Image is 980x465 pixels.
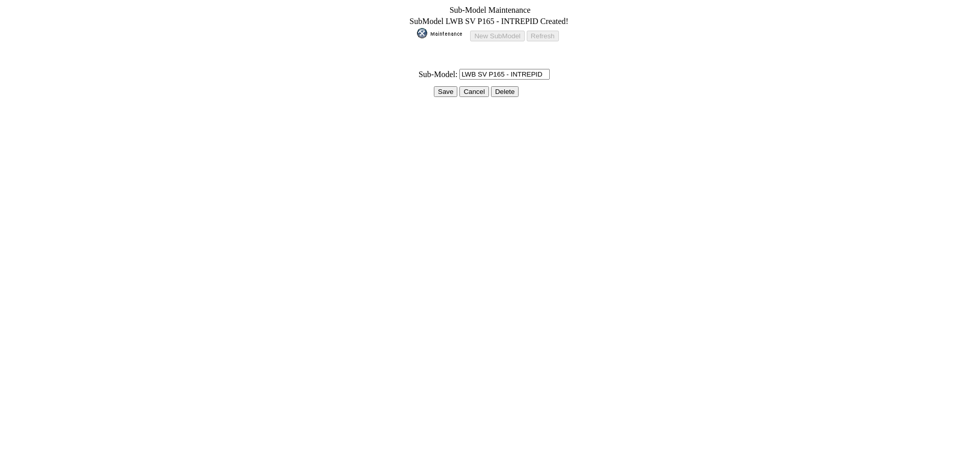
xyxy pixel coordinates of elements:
input: Refresh [527,31,559,41]
input: Save [434,86,457,97]
td: Sub-Model Maintenance [409,5,571,15]
input: New SubModel [470,31,524,41]
input: Cancel [459,86,489,97]
img: maint.gif [417,28,468,38]
td: Sub-Model: [409,68,458,80]
input: Be careful! Delete cannot be un-done! [491,86,519,97]
span: SubModel LWB SV P165 - INTREPID Created! [409,17,568,26]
